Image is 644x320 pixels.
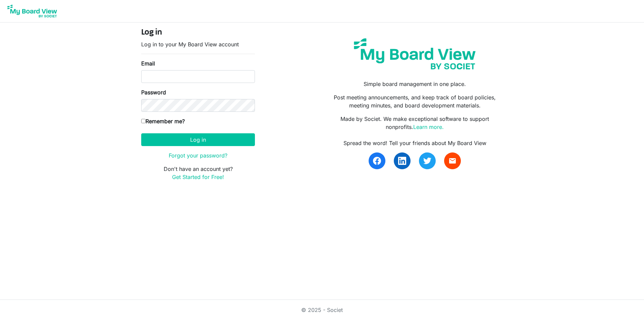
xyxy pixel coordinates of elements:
label: Remember me? [141,117,185,125]
p: Simple board management in one place. [327,80,503,88]
p: Made by Societ. We make exceptional software to support nonprofits. [327,115,503,131]
p: Post meeting announcements, and keep track of board policies, meeting minutes, and board developm... [327,93,503,109]
p: Log in to your My Board View account [141,40,255,48]
input: Remember me? [141,119,146,123]
img: My Board View Logo [5,3,59,19]
h4: Log in [141,28,255,38]
div: Spread the word! Tell your friends about My Board View [327,139,503,147]
img: facebook.svg [373,157,381,165]
a: Learn more. [413,124,444,130]
a: Forgot your password? [169,152,227,159]
a: © 2025 - Societ [301,307,343,313]
a: Get Started for Free! [172,174,224,180]
button: Log in [141,133,255,146]
img: twitter.svg [423,157,431,165]
img: my-board-view-societ.svg [349,33,481,75]
label: Password [141,88,166,96]
a: email [444,152,461,169]
p: Don't have an account yet? [141,165,255,181]
span: email [448,157,457,165]
img: linkedin.svg [398,157,406,165]
label: Email [141,59,155,67]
